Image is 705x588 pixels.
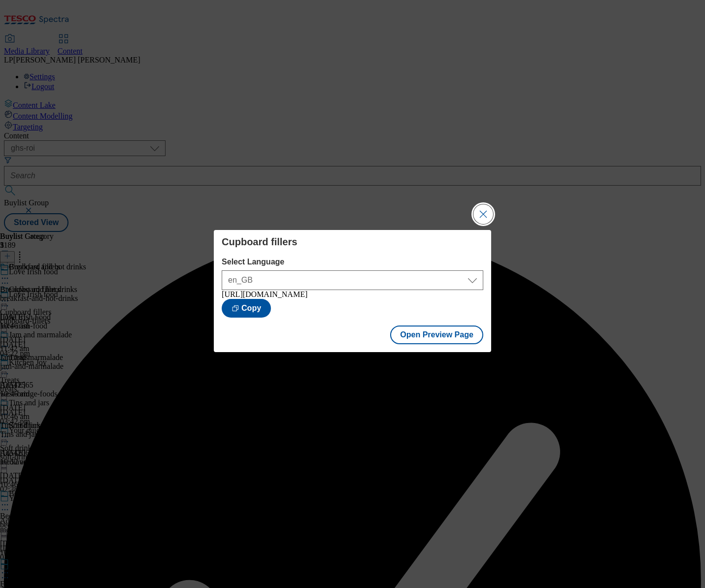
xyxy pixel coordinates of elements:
div: Modal [214,230,491,352]
label: Select Language [222,258,483,266]
h4: Cupboard fillers [222,236,483,248]
button: Copy [222,299,271,318]
button: Open Preview Page [390,326,483,344]
button: Close Modal [473,204,493,224]
div: [URL][DOMAIN_NAME] [222,290,483,299]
